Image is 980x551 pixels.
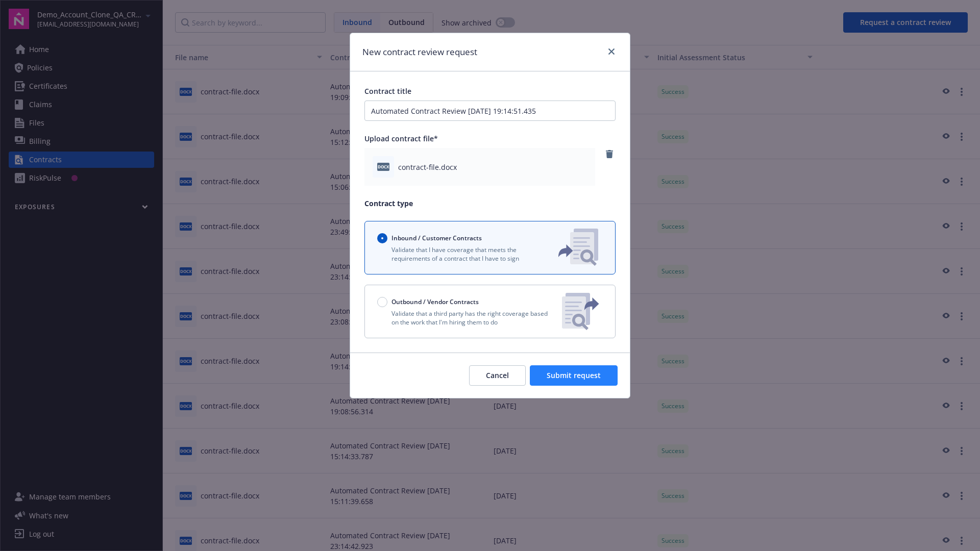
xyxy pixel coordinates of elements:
[391,297,479,306] span: Outbound / Vendor Contracts
[364,134,438,143] span: Upload contract file*
[364,198,616,209] p: Contract type
[469,365,526,386] button: Cancel
[486,370,509,380] span: Cancel
[391,234,482,242] span: Inbound / Customer Contracts
[547,370,601,380] span: Submit request
[364,86,411,96] span: Contract title
[530,365,618,386] button: Submit request
[364,101,616,121] input: Enter a title for this contract
[364,221,616,274] button: Inbound / Customer ContractsValidate that I have coverage that meets the requirements of a contra...
[364,285,616,338] button: Outbound / Vendor ContractsValidate that a third party has the right coverage based on the work t...
[398,162,457,172] span: contract-file.docx
[603,148,616,160] a: remove
[362,45,477,59] h1: New contract review request
[377,163,389,170] span: docx
[605,45,618,58] a: close
[377,297,387,307] input: Outbound / Vendor Contracts
[377,309,554,327] p: Validate that a third party has the right coverage based on the work that I'm hiring them to do
[377,245,542,263] p: Validate that I have coverage that meets the requirements of a contract that I have to sign
[377,233,387,243] input: Inbound / Customer Contracts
